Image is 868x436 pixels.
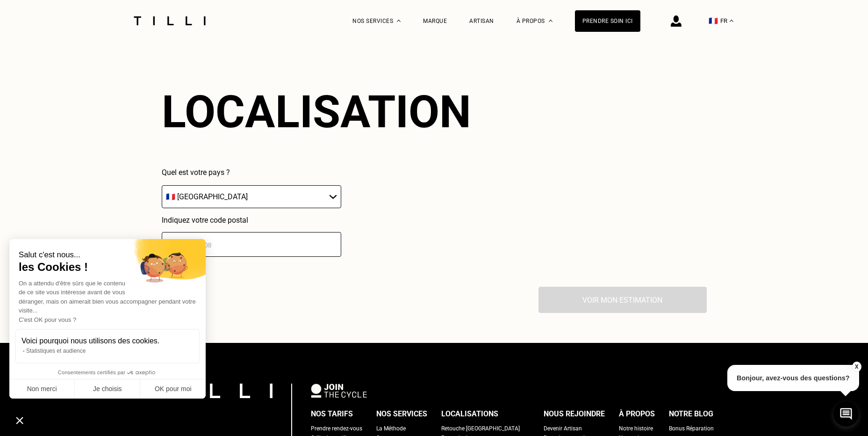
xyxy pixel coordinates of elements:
[852,362,861,372] button: X
[311,384,367,398] img: logo Join The Cycle
[671,15,681,27] img: icône connexion
[311,424,362,433] a: Prendre rendez-vous
[423,18,447,24] a: Marque
[669,407,713,421] div: Notre blog
[469,18,494,24] a: Artisan
[162,232,341,257] input: 75001 or 69008
[155,384,273,398] img: logo Tilli
[709,16,718,25] span: 🇫🇷
[376,424,406,433] a: La Méthode
[162,168,341,177] p: Quel est votre pays ?
[130,16,209,25] img: Logo du service de couturière Tilli
[575,10,640,32] a: Prendre soin ici
[544,407,605,421] div: Nous rejoindre
[549,20,552,22] img: Menu déroulant à propos
[619,407,655,421] div: À propos
[311,407,353,421] div: Nos tarifs
[544,424,582,433] a: Devenir Artisan
[397,20,401,22] img: Menu déroulant
[619,424,653,433] a: Notre histoire
[162,86,471,138] div: Localisation
[727,365,859,391] p: Bonjour, avez-vous des questions?
[441,424,520,433] a: Retouche [GEOGRAPHIC_DATA]
[669,424,714,433] a: Bonus Réparation
[730,20,733,22] img: menu déroulant
[376,407,427,421] div: Nos services
[441,407,498,421] div: Localisations
[162,216,341,225] p: Indiquez votre code postal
